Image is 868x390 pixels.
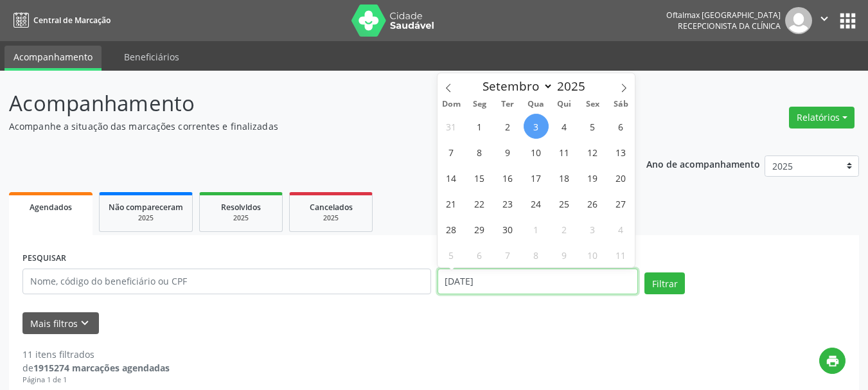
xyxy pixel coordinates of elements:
[552,165,577,190] span: Setembro 18, 2025
[552,139,577,164] span: Setembro 11, 2025
[221,202,261,213] span: Resolvidos
[22,249,66,269] label: PESQUISAR
[580,217,605,242] span: Outubro 3, 2025
[109,202,183,213] span: Não compareceram
[477,77,554,95] select: Month
[299,213,363,223] div: 2025
[608,114,633,139] span: Setembro 6, 2025
[552,191,577,216] span: Setembro 25, 2025
[524,217,549,242] span: Outubro 1, 2025
[580,191,605,216] span: Setembro 26, 2025
[22,269,431,294] input: Nome, código do beneficiário ou CPF
[608,165,633,190] span: Setembro 20, 2025
[608,242,633,267] span: Outubro 11, 2025
[580,242,605,267] span: Outubro 10, 2025
[580,114,605,139] span: Setembro 5, 2025
[495,139,520,164] span: Setembro 9, 2025
[837,10,859,32] button: apps
[580,139,605,164] span: Setembro 12, 2025
[819,348,846,374] button: print
[524,139,549,164] span: Setembro 10, 2025
[646,155,760,172] p: Ano de acompanhamento
[109,213,183,223] div: 2025
[608,191,633,216] span: Setembro 27, 2025
[495,165,520,190] span: Setembro 16, 2025
[115,46,188,68] a: Beneficiários
[550,100,578,109] span: Qui
[467,217,492,242] span: Setembro 29, 2025
[785,7,812,34] img: img
[644,272,685,294] button: Filtrar
[33,15,111,26] span: Central de Marcação
[22,375,170,386] div: Página 1 de 1
[30,202,72,213] span: Agendados
[439,217,464,242] span: Setembro 28, 2025
[33,362,170,374] strong: 1915274 marcações agendadas
[9,87,604,120] p: Acompanhamento
[439,114,464,139] span: Agosto 31, 2025
[22,361,170,375] div: de
[467,139,492,164] span: Setembro 8, 2025
[209,213,273,223] div: 2025
[524,242,549,267] span: Outubro 8, 2025
[439,242,464,267] span: Outubro 5, 2025
[467,242,492,267] span: Outubro 6, 2025
[467,165,492,190] span: Setembro 15, 2025
[524,165,549,190] span: Setembro 17, 2025
[495,114,520,139] span: Setembro 2, 2025
[817,12,831,26] i: 
[438,100,466,109] span: Dom
[580,165,605,190] span: Setembro 19, 2025
[608,139,633,164] span: Setembro 13, 2025
[22,312,99,335] button: Mais filtroskeyboard_arrow_down
[826,354,840,368] i: print
[9,120,604,133] p: Acompanhe a situação das marcações correntes e finalizadas
[608,217,633,242] span: Outubro 4, 2025
[552,114,577,139] span: Setembro 4, 2025
[552,217,577,242] span: Outubro 2, 2025
[789,107,855,129] button: Relatórios
[495,242,520,267] span: Outubro 7, 2025
[467,191,492,216] span: Setembro 22, 2025
[678,21,781,31] span: Recepcionista da clínica
[438,269,639,294] input: Selecione um intervalo
[439,165,464,190] span: Setembro 14, 2025
[310,202,353,213] span: Cancelados
[495,217,520,242] span: Setembro 30, 2025
[493,100,522,109] span: Ter
[578,100,607,109] span: Sex
[9,10,111,31] a: Central de Marcação
[78,316,92,330] i: keyboard_arrow_down
[812,7,837,34] button: 
[552,242,577,267] span: Outubro 9, 2025
[439,139,464,164] span: Setembro 7, 2025
[522,100,550,109] span: Qua
[467,114,492,139] span: Setembro 1, 2025
[465,100,493,109] span: Seg
[439,191,464,216] span: Setembro 21, 2025
[524,114,549,139] span: Setembro 3, 2025
[4,46,102,71] a: Acompanhamento
[22,348,170,361] div: 11 itens filtrados
[524,191,549,216] span: Setembro 24, 2025
[553,78,596,94] input: Year
[607,100,635,109] span: Sáb
[666,10,781,21] div: Oftalmax [GEOGRAPHIC_DATA]
[495,191,520,216] span: Setembro 23, 2025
